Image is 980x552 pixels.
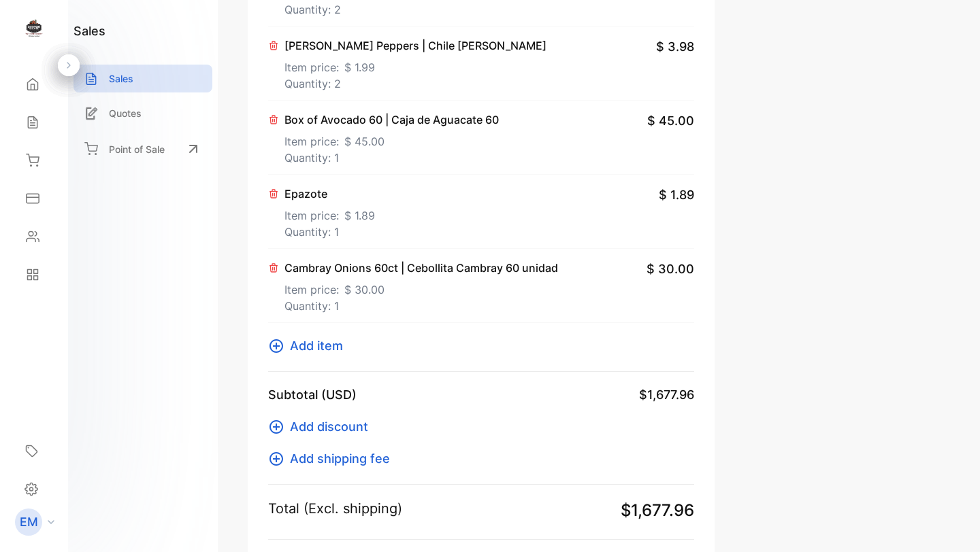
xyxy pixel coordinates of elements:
span: $1,677.96 [639,385,694,404]
p: Total (Excl. shipping) [268,498,402,519]
span: $ 1.89 [659,186,694,204]
p: Quantity: 2 [284,1,561,18]
span: $ 30.00 [344,281,385,298]
p: Quantity: 1 [284,224,375,240]
img: logo [24,18,44,38]
button: Add discount [268,417,376,436]
span: Add shipping fee [290,449,390,468]
p: EM [20,513,38,531]
span: $ 45.00 [344,133,385,150]
p: Item price: [284,128,499,150]
span: $ 45.00 [647,111,694,130]
p: Quantity: 1 [284,298,558,314]
button: Add shipping fee [268,449,398,468]
p: Cambray Onions 60ct | Cebollita Cambray 60 unidad [284,260,558,276]
a: Point of Sale [73,134,212,164]
p: Quotes [109,106,142,120]
a: Sales [73,65,212,92]
button: Open LiveChat chat widget [11,5,52,46]
h1: sales [73,22,105,40]
p: Quantity: 2 [284,75,546,92]
p: Quantity: 1 [284,150,499,166]
a: Quotes [73,99,212,127]
span: $1,677.96 [621,498,694,523]
p: Item price: [284,276,558,298]
p: Subtotal (USD) [268,385,357,404]
p: Epazote [284,186,375,202]
p: Sales [109,71,133,86]
span: Add discount [290,417,368,436]
button: Add item [268,337,351,355]
span: $ 1.99 [344,59,375,75]
p: Box of Avocado 60 | Caja de Aguacate 60 [284,111,499,128]
p: Point of Sale [109,142,165,156]
p: Item price: [284,54,546,75]
span: $ 3.98 [656,37,694,56]
p: Item price: [284,202,375,224]
p: [PERSON_NAME] Peppers | Chile [PERSON_NAME] [284,37,546,54]
span: $ 30.00 [647,260,694,278]
span: Add item [290,337,343,355]
span: $ 1.89 [344,207,375,224]
div: New messages notification [39,2,55,18]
